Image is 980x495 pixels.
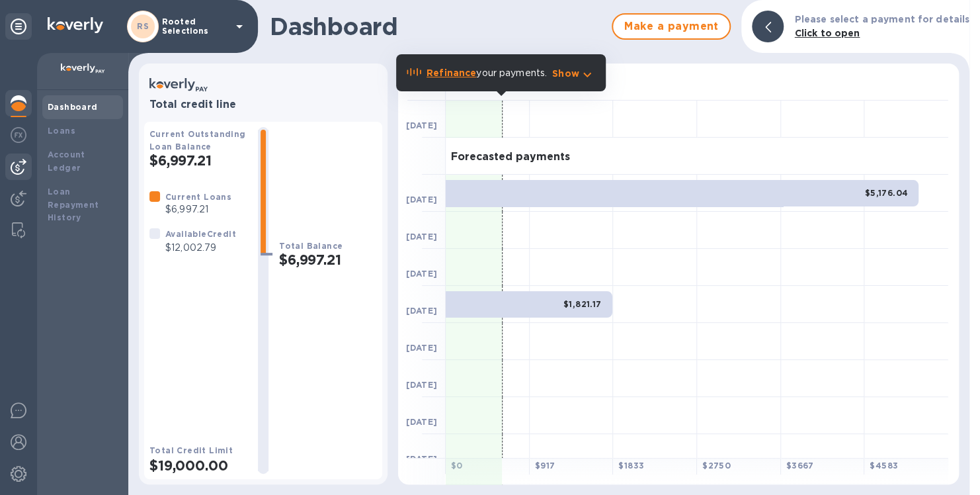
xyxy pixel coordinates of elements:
b: Dashboard [48,102,98,112]
b: Please select a payment for details [794,14,969,24]
h2: $6,997.21 [279,251,377,268]
b: Total Credit Limit [149,445,233,455]
p: $12,002.79 [165,241,236,255]
b: Loans [48,126,75,136]
button: Show [552,67,595,80]
b: Current Loans [165,192,231,202]
b: [DATE] [406,120,437,130]
b: Account Ledger [48,150,85,173]
h1: Dashboard [270,13,605,40]
b: [DATE] [406,454,437,464]
b: [DATE] [406,306,437,316]
b: $ 4583 [870,461,898,471]
b: [DATE] [406,343,437,353]
b: [DATE] [406,195,437,204]
b: Available Credit [165,229,236,239]
b: [DATE] [406,232,437,242]
b: $ 1833 [618,461,644,471]
img: Foreign exchange [11,127,26,143]
b: RS [137,21,149,31]
b: $5,176.04 [865,188,909,198]
b: Refinance [427,67,476,78]
b: $1,821.17 [563,299,602,309]
button: Make a payment [612,13,731,40]
b: [DATE] [406,417,437,427]
b: $ 3667 [786,461,814,471]
p: Rooted Selections [162,17,228,36]
h2: $19,000.00 [149,457,247,474]
b: [DATE] [406,269,437,279]
b: [DATE] [406,380,437,390]
b: Total Balance [279,241,343,251]
b: Loan Repayment History [48,187,99,223]
b: $ 917 [535,461,555,471]
h3: Total credit line [149,99,377,111]
b: $ 2750 [702,461,731,471]
p: Show [552,67,579,80]
b: Click to open [794,28,860,38]
h2: $6,997.21 [149,152,247,169]
p: your payments. [427,66,547,80]
b: Current Outstanding Loan Balance [149,129,246,152]
span: Make a payment [624,19,719,34]
div: Unpin categories [5,13,32,40]
img: Logo [48,17,103,33]
p: $6,997.21 [165,202,231,216]
h3: Forecasted payments [451,151,570,163]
